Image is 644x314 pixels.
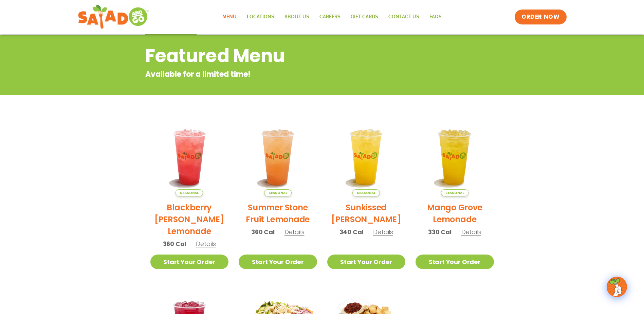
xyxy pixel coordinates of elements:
span: Details [284,228,305,236]
a: GIFT CARDS [346,9,383,25]
img: Product photo for Summer Stone Fruit Lemonade [239,118,317,196]
span: ORDER NOW [521,13,559,21]
h2: Mango Grove Lemonade [416,202,494,225]
span: Details [196,240,216,248]
a: Menu [217,9,242,25]
h2: Featured Menu [145,42,444,70]
nav: Menu [217,9,447,25]
span: 360 Cal [251,227,275,237]
span: 330 Cal [428,227,452,237]
a: Start Your Order [416,255,494,269]
h2: Sunkissed [PERSON_NAME] [327,202,406,225]
h2: Blackberry [PERSON_NAME] Lemonade [150,202,229,237]
a: FAQs [424,9,447,25]
span: Details [373,228,393,236]
a: About Us [279,9,314,25]
a: Start Your Order [239,255,317,269]
a: Start Your Order [150,255,229,269]
img: Product photo for Sunkissed Yuzu Lemonade [327,118,406,196]
span: Seasonal [352,189,380,196]
a: ORDER NOW [515,10,566,24]
a: Careers [314,9,346,25]
img: wpChatIcon [607,277,626,296]
img: new-SAG-logo-768×292 [78,3,149,31]
img: Product photo for Blackberry Bramble Lemonade [150,118,229,196]
img: Product photo for Mango Grove Lemonade [416,118,494,196]
span: 340 Cal [339,227,364,237]
a: Start Your Order [327,255,406,269]
p: Available for a limited time! [145,69,444,80]
span: Seasonal [176,189,203,196]
span: Seasonal [264,189,292,196]
span: Seasonal [441,189,468,196]
span: 360 Cal [163,239,186,248]
a: Locations [242,9,279,25]
h2: Summer Stone Fruit Lemonade [239,202,317,225]
a: Contact Us [383,9,424,25]
span: Details [461,228,481,236]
